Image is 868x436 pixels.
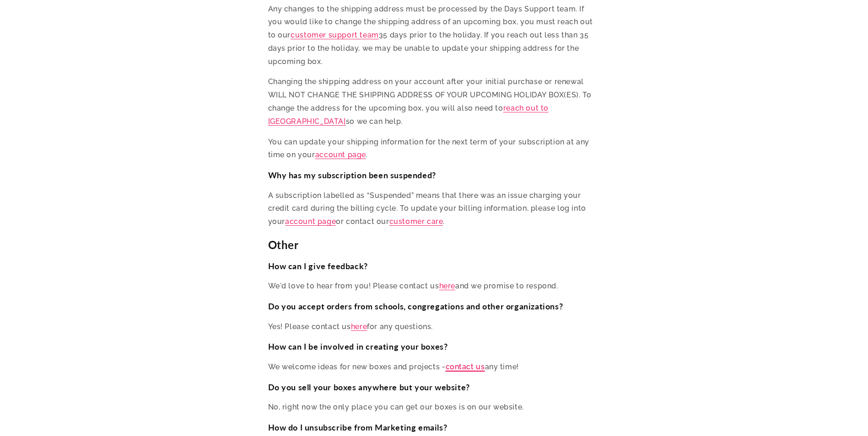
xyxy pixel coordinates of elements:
[268,401,600,414] p: No, right now the only place you can get our boxes is on our website.
[285,217,336,226] a: account page
[268,301,600,312] h3: Do you accept orders from schools, congregations and other organizations?
[315,150,366,159] a: account page
[268,136,600,162] p: You can update your shipping information for the next term of your subscription at any time on yo...
[268,261,600,271] h3: How can I give feedback?
[268,189,600,229] p: A subscription labelled as “Suspended” means that there was an issue charging your credit card du...
[389,217,443,226] a: customer care
[268,320,600,334] p: Yes! Please contact us for any questions.
[439,282,455,290] a: here
[268,3,600,69] p: Any changes to the shipping address must be processed by the Days Support team. If you would like...
[268,238,600,252] h2: Other
[446,362,485,371] a: contact us
[351,322,367,331] a: here
[268,361,600,374] p: We welcome ideas for new boxes and projects - any time!
[291,31,379,39] a: customer support team
[268,341,600,352] h3: How can I be involved in creating your boxes?
[268,104,549,126] a: reach out to [GEOGRAPHIC_DATA]
[268,75,600,128] p: Changing the shipping address on your account after your initial purchase or renewal WILL NOT CHA...
[268,170,600,181] h3: Why has my subscription been suspended?
[268,422,600,433] h3: How do I unsubscribe from Marketing emails?
[268,280,600,293] p: We'd love to hear from you! Please contact us and we promise to respond.
[268,382,600,393] h3: Do you sell your boxes anywhere but your website?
